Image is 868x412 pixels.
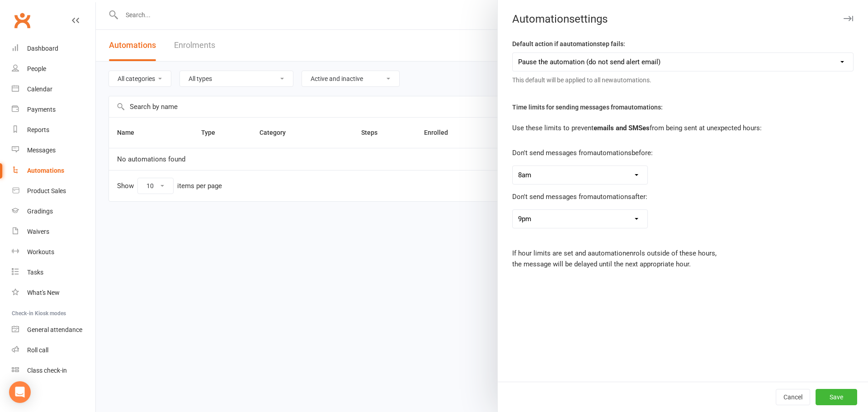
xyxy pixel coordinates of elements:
[512,123,824,133] p: Use these limits to prevent from being sent at unexpected hours:
[512,191,765,202] p: Don't send messages from automations after:
[12,120,95,140] a: Reports
[12,79,95,99] a: Calendar
[12,99,95,120] a: Payments
[9,381,31,403] div: Open Intercom Messenger
[776,389,810,405] button: Cancel
[27,208,53,215] div: Gradings
[816,389,857,405] button: Save
[27,326,82,333] div: General attendance
[27,289,60,296] div: What's New
[27,85,52,93] div: Calendar
[12,140,95,161] a: Messages
[594,124,650,132] strong: emails and SMSes
[12,340,95,360] a: Roll call
[27,346,48,354] div: Roll call
[12,242,95,262] a: Workouts
[27,367,67,374] div: Class check-in
[27,228,49,235] div: Waivers
[27,187,66,194] div: Product Sales
[27,126,49,133] div: Reports
[27,269,43,276] div: Tasks
[12,222,95,242] a: Waivers
[512,75,854,85] div: This default will be applied to all new automations .
[12,360,95,381] a: Class kiosk mode
[27,167,64,174] div: Automations
[27,45,58,52] div: Dashboard
[12,181,95,201] a: Product Sales
[27,147,56,154] div: Messages
[27,106,56,113] div: Payments
[11,9,33,32] a: Clubworx
[512,147,765,158] p: Don't send messages from automations before:
[12,262,95,283] a: Tasks
[512,102,663,112] label: Time limits for sending messages from automations :
[12,161,95,181] a: Automations
[498,13,868,25] div: Automation settings
[27,65,46,72] div: People
[27,248,54,256] div: Workouts
[12,201,95,222] a: Gradings
[12,283,95,303] a: What's New
[12,59,95,79] a: People
[512,248,824,270] p: If hour limits are set and a automation enrols outside of these hours, the message will be delaye...
[512,39,625,49] label: Default action if a automation step fails:
[12,38,95,59] a: Dashboard
[12,320,95,340] a: General attendance kiosk mode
